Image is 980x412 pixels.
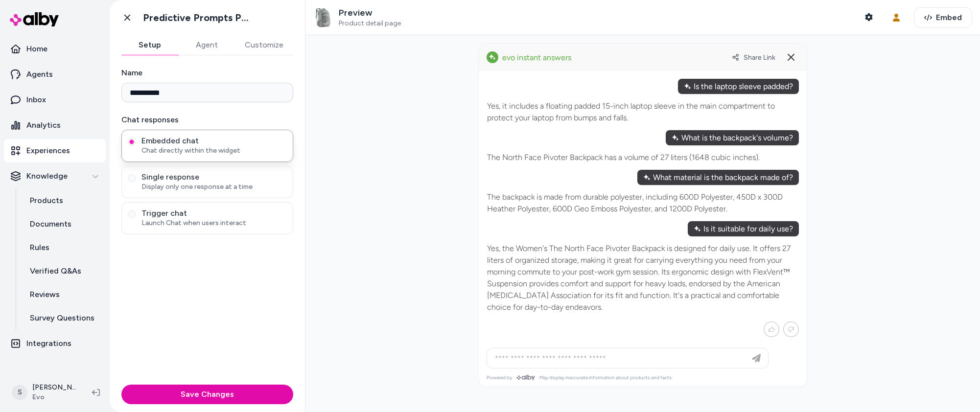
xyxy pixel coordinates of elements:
p: Analytics [26,119,61,131]
p: Verified Q&As [30,265,81,277]
span: Trigger chat [141,208,287,218]
label: Name [121,67,293,79]
button: Knowledge [4,164,106,188]
img: Women's The North Face Pivoter Backpack in Gray - Polyester [313,8,333,27]
a: Inbox [4,88,106,112]
a: Verified Q&As [20,259,106,283]
span: S [12,385,27,400]
p: [PERSON_NAME] [32,383,76,392]
p: Knowledge [26,170,68,182]
a: Products [20,189,106,212]
a: Analytics [4,114,106,137]
span: Single response [141,172,287,182]
p: Rules [30,242,49,253]
a: Reviews [20,283,106,306]
a: Rules [20,236,106,259]
a: Survey Questions [20,306,106,330]
button: Embedded chatChat directly within the widget [128,138,136,146]
span: Evo [32,392,76,402]
a: Home [4,37,106,61]
a: Experiences [4,139,106,162]
button: Trigger chatLaunch Chat when users interact [128,210,136,218]
p: Preview [339,7,401,19]
button: Single responseDisplay only one response at a time [128,174,136,182]
p: Inbox [26,94,46,106]
p: Survey Questions [30,312,94,324]
img: alby Logo [10,12,59,26]
a: Agents [4,63,106,86]
h1: Predictive Prompts PDP [143,12,253,24]
p: Home [26,43,47,55]
p: Agents [26,69,53,80]
button: Save Changes [121,385,293,404]
p: Reviews [30,289,60,300]
span: Product detail page [339,19,401,28]
p: Integrations [26,338,71,349]
span: Chat directly within the widget [141,146,287,156]
span: Embed [936,12,962,23]
span: Launch Chat when users interact [141,218,287,228]
span: Display only one response at a time [141,182,287,192]
button: Setup [121,35,178,55]
button: Agent [178,35,235,55]
button: Customize [235,35,293,55]
label: Chat responses [121,114,293,126]
a: Integrations [4,332,106,355]
button: Embed [914,7,972,28]
p: Products [30,195,63,206]
a: Documents [20,212,106,236]
p: Experiences [26,145,70,157]
span: Embedded chat [141,136,287,146]
button: S[PERSON_NAME]Evo [6,377,84,408]
p: Documents [30,218,71,230]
